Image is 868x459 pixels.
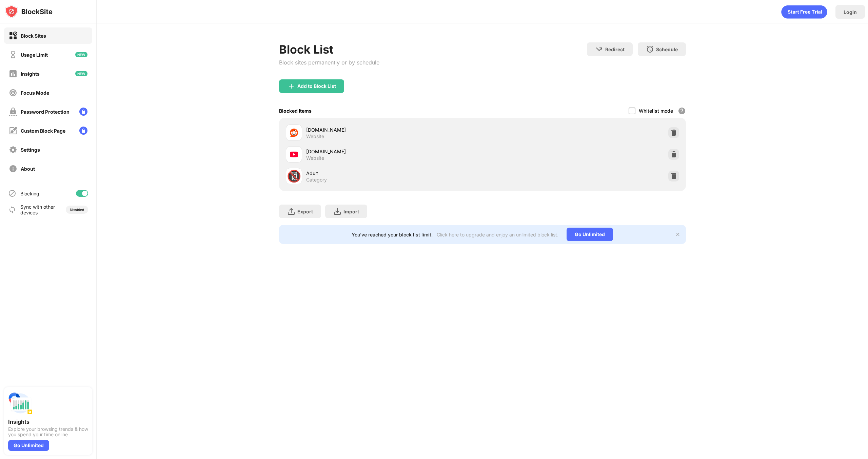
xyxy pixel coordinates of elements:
[8,418,88,425] div: Insights
[290,129,298,137] img: favicons
[306,177,327,183] div: Category
[306,126,482,133] div: [DOMAIN_NAME]
[8,426,88,437] div: Explore your browsing trends & how you spend your time online
[8,391,33,416] img: push-insights.svg
[8,189,16,197] img: blocking-icon.svg
[297,83,336,89] div: Add to Block List
[9,165,17,173] img: about-off.svg
[79,108,87,116] img: lock-menu.svg
[21,52,48,58] div: Usage Limit
[8,206,16,214] img: sync-icon.svg
[567,228,613,241] div: Go Unlimited
[20,204,55,215] div: Sync with other devices
[306,155,324,161] div: Website
[306,170,482,177] div: Adult
[343,209,359,214] div: Import
[297,209,313,214] div: Export
[21,33,46,39] div: Block Sites
[306,148,482,155] div: [DOMAIN_NAME]
[21,109,70,115] div: Password Protection
[639,108,673,114] div: Whitelist mode
[21,128,65,134] div: Custom Block Page
[9,146,17,154] img: settings-off.svg
[21,147,40,153] div: Settings
[279,42,379,56] div: Block List
[437,232,558,237] div: Click here to upgrade and enjoy an unlimited block list.
[21,90,49,96] div: Focus Mode
[70,208,84,212] div: Disabled
[21,166,35,172] div: About
[656,46,678,52] div: Schedule
[21,71,40,77] div: Insights
[306,133,324,139] div: Website
[75,52,87,57] img: new-icon.svg
[279,59,379,66] div: Block sites permanently or by schedule
[5,5,53,18] img: logo-blocksite.svg
[9,89,17,97] img: focus-off.svg
[781,5,827,19] div: animation
[9,108,17,116] img: password-protection-off.svg
[279,108,312,114] div: Blocked Items
[79,127,87,135] img: lock-menu.svg
[20,191,39,196] div: Blocking
[290,150,298,158] img: favicons
[675,232,680,237] img: x-button.svg
[9,32,17,40] img: block-on.svg
[352,232,433,237] div: You’ve reached your block list limit.
[8,440,49,451] div: Go Unlimited
[9,70,17,78] img: insights-off.svg
[75,71,87,76] img: new-icon.svg
[9,51,17,59] img: time-usage-off.svg
[844,9,857,15] div: Login
[605,46,625,52] div: Redirect
[9,127,17,135] img: customize-block-page-off.svg
[287,169,301,183] div: 🔞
